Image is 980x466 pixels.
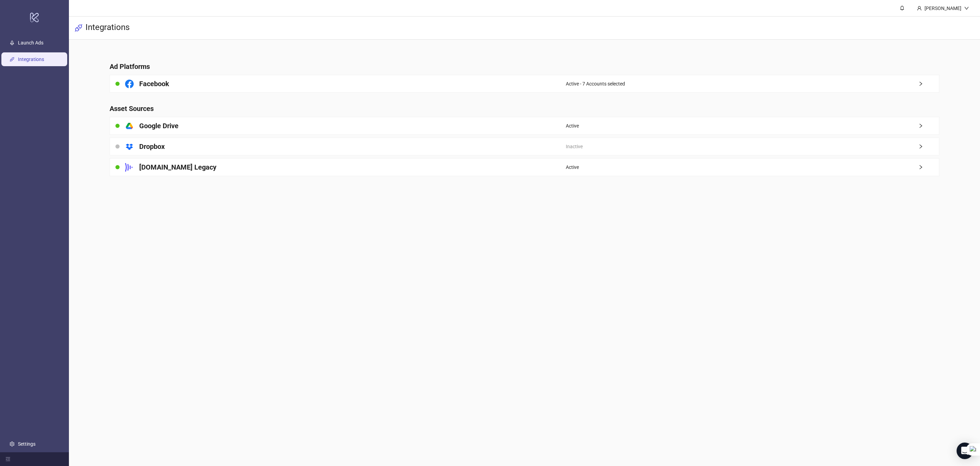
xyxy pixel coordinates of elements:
svg: Frame.io Logo [125,163,134,172]
h4: [DOMAIN_NAME] Legacy [139,162,216,172]
h4: Asset Sources [110,104,940,113]
a: [DOMAIN_NAME] LegacyActiveright [110,158,940,176]
span: right [918,123,939,128]
span: api [74,24,83,32]
span: Active - 7 Accounts selected [566,80,625,88]
span: down [964,6,969,11]
a: Integrations [18,57,44,62]
a: Settings [18,441,35,447]
a: DropboxInactiveright [110,138,940,155]
span: right [918,81,939,86]
a: Google DriveActiveright [110,117,940,135]
div: Open Intercom Messenger [957,443,973,459]
span: right [918,144,939,149]
span: Active [566,163,579,171]
span: bell [900,6,905,10]
span: Active [566,122,579,130]
span: user [917,6,922,11]
h4: Google Drive [139,121,178,131]
span: right [918,165,939,170]
a: Launch Ads [18,40,43,45]
span: Inactive [566,143,583,150]
h4: Facebook [139,79,169,89]
span: menu-fold [6,457,10,462]
h3: Integrations [85,22,130,34]
a: FacebookActive - 7 Accounts selectedright [110,75,940,93]
h4: Dropbox [139,142,165,151]
div: [PERSON_NAME] [922,4,964,12]
h4: Ad Platforms [110,62,940,71]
